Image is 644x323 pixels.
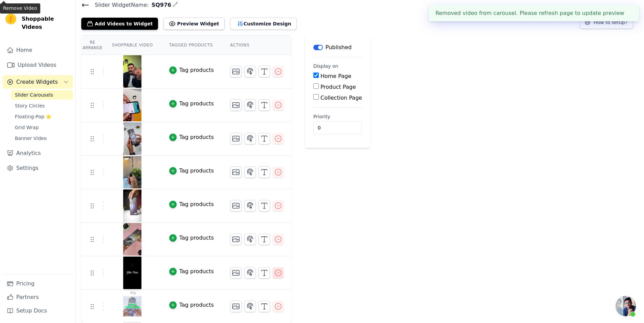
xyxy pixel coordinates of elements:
[169,200,214,208] button: Tag products
[580,21,633,27] a: How to setup?
[11,134,73,143] a: Banner Video
[230,234,242,245] button: Change Thumbnail
[123,122,142,155] img: vizup-images-ee89.png
[3,146,73,160] a: Analytics
[230,166,242,178] button: Change Thumbnail
[15,135,47,142] span: Banner Video
[163,18,224,30] button: Preview Widget
[123,290,142,323] img: tn-9cf9746c7c684ca8b26abed3543f27ef.png
[230,133,242,144] button: Change Thumbnail
[313,113,362,120] label: Priority
[11,101,73,110] a: Story Circles
[3,304,73,318] a: Setup Docs
[3,58,73,72] a: Upload Videos
[320,84,356,90] label: Product Page
[123,156,142,188] img: vizup-images-cf72.png
[89,1,149,9] span: Slider Widget Name:
[169,234,214,242] button: Tag products
[104,36,161,55] th: Shoppable Video
[230,200,242,211] button: Change Thumbnail
[326,43,352,52] p: Published
[15,124,39,131] span: Grid Wrap
[15,102,45,109] span: Story Circles
[161,36,222,55] th: Tagged Products
[179,301,214,309] div: Tag products
[169,100,214,108] button: Tag products
[580,16,633,29] button: How to setup?
[123,223,142,256] img: vizup-images-382a.png
[123,257,142,289] img: vizup-images-4117.png
[179,234,214,242] div: Tag products
[169,66,214,74] button: Tag products
[3,75,73,89] button: Create Widgets
[3,43,73,57] a: Home
[169,167,214,175] button: Tag products
[123,55,142,88] img: vizup-images-273e.png
[81,36,104,55] th: Re Arrange
[169,133,214,141] button: Tag products
[179,66,214,74] div: Tag products
[230,99,242,111] button: Change Thumbnail
[173,0,178,9] div: Edit Name
[616,296,636,316] a: Open chat
[5,14,16,24] img: Vizup
[16,78,58,86] span: Create Widgets
[81,18,158,30] button: Add Videos to Widget
[179,267,214,276] div: Tag products
[149,1,172,9] span: SQ976
[179,133,214,141] div: Tag products
[179,200,214,208] div: Tag products
[624,9,632,17] button: Close
[3,277,73,290] a: Pricing
[230,66,242,77] button: Change Thumbnail
[429,5,639,21] div: Removed video from carousel. Please refresh page to update preview
[11,123,73,132] a: Grid Wrap
[3,161,73,175] a: Settings
[123,89,142,121] img: vizup-images-6fc3.png
[11,90,73,100] a: Slider Carousels
[320,73,351,79] label: Home Page
[11,112,73,121] a: Floating-Pop ⭐
[179,100,214,108] div: Tag products
[230,267,242,279] button: Change Thumbnail
[169,301,214,309] button: Tag products
[320,95,362,101] label: Collection Page
[22,7,70,31] span: Vizup Shoppable Videos
[179,167,214,175] div: Tag products
[230,301,242,312] button: Change Thumbnail
[230,18,297,30] button: Customize Design
[313,63,338,69] legend: Display on
[169,267,214,276] button: Tag products
[15,113,51,120] span: Floating-Pop ⭐
[15,92,53,98] span: Slider Carousels
[123,189,142,222] img: vizup-images-0c60.png
[3,290,73,304] a: Partners
[222,36,292,55] th: Actions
